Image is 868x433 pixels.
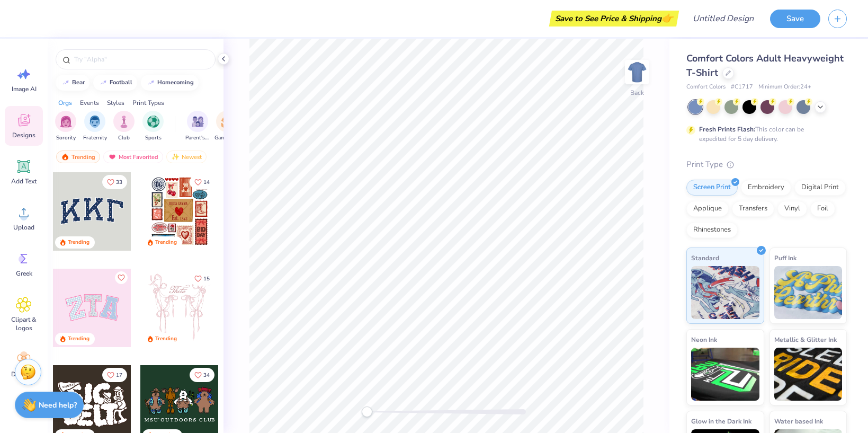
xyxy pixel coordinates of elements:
[192,116,204,128] img: Parent's Weekend Image
[107,98,124,108] div: Styles
[732,201,774,217] div: Transfers
[61,79,70,86] img: trend_line.gif
[68,238,90,246] div: Trending
[61,153,69,161] img: trending.gif
[12,131,35,139] span: Designs
[55,111,76,142] div: filter for Sorority
[93,75,137,91] button: football
[147,116,159,128] img: Sports Image
[12,85,37,93] span: Image AI
[190,175,214,189] button: Like
[214,134,239,142] span: Game Day
[73,54,209,65] input: Try "Alpha"
[171,153,180,161] img: newest.gif
[627,61,648,83] img: Back
[166,151,207,163] div: Newest
[758,83,811,92] span: Minimum Order: 24 +
[141,75,199,91] button: homecoming
[116,373,122,378] span: 17
[115,271,128,284] button: Like
[699,125,755,134] strong: Fresh Prints Flash:
[185,134,210,142] span: Parent's Weekend
[60,116,72,128] img: Sorority Image
[102,175,127,189] button: Like
[686,222,738,238] div: Rhinestones
[777,201,807,217] div: Vinyl
[145,134,162,142] span: Sports
[774,266,843,319] img: Puff Ink
[102,368,127,382] button: Like
[630,88,644,98] div: Back
[686,52,844,79] span: Comfort Colors Adult Heavyweight T-Shirt
[157,79,194,85] div: homecoming
[155,238,177,246] div: Trending
[155,335,177,343] div: Trending
[55,111,76,142] button: filter button
[770,10,820,28] button: Save
[16,269,32,278] span: Greek
[118,116,130,128] img: Club Image
[142,111,164,142] div: filter for Sports
[774,348,843,401] img: Metallic & Glitter Ink
[691,266,759,319] img: Standard
[731,83,753,92] span: # C1717
[13,223,34,232] span: Upload
[221,116,233,128] img: Game Day Image
[116,180,122,185] span: 33
[362,407,372,417] div: Accessibility label
[147,79,155,86] img: trend_line.gif
[83,111,107,142] div: filter for Fraternity
[686,180,738,196] div: Screen Print
[185,111,210,142] div: filter for Parent's Weekend
[39,400,77,410] strong: Need help?
[185,111,210,142] button: filter button
[11,177,37,185] span: Add Text
[203,373,210,378] span: 34
[72,79,85,85] div: bear
[203,276,210,281] span: 15
[661,12,673,24] span: 👉
[56,151,100,163] div: Trending
[6,315,41,332] span: Clipart & logos
[686,201,729,217] div: Applique
[684,8,762,29] input: Untitled Design
[56,134,76,142] span: Sorority
[118,134,130,142] span: Club
[89,116,101,128] img: Fraternity Image
[552,11,676,26] div: Save to See Price & Shipping
[691,334,717,345] span: Neon Ink
[113,111,135,142] div: filter for Club
[686,158,847,171] div: Print Type
[691,416,751,427] span: Glow in the Dark Ink
[58,98,72,108] div: Orgs
[741,180,791,196] div: Embroidery
[113,111,135,142] button: filter button
[203,180,210,185] span: 14
[794,180,846,196] div: Digital Print
[110,79,132,85] div: football
[214,111,239,142] button: filter button
[691,252,719,263] span: Standard
[103,151,163,163] div: Most Favorited
[83,134,107,142] span: Fraternity
[190,368,214,382] button: Like
[83,111,107,142] button: filter button
[699,125,829,144] div: This color can be expedited for 5 day delivery.
[68,335,90,343] div: Trending
[108,153,117,161] img: most_fav.gif
[80,98,99,108] div: Events
[142,111,164,142] button: filter button
[56,75,90,91] button: bear
[11,370,37,378] span: Decorate
[99,79,108,86] img: trend_line.gif
[686,83,726,92] span: Comfort Colors
[774,252,797,263] span: Puff Ink
[214,111,239,142] div: filter for Game Day
[774,416,823,427] span: Water based Ink
[810,201,835,217] div: Foil
[774,334,837,345] span: Metallic & Glitter Ink
[691,348,759,401] img: Neon Ink
[132,98,164,108] div: Print Types
[190,271,214,286] button: Like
